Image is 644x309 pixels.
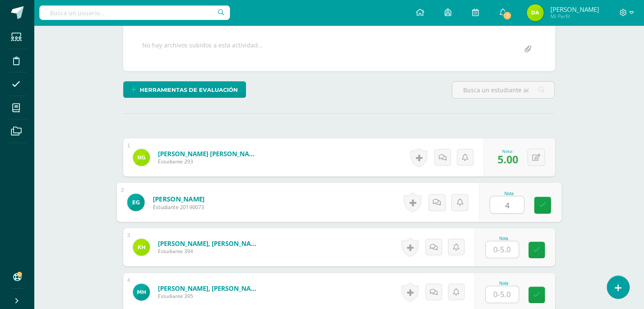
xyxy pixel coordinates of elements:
div: Nota [485,236,522,241]
div: Nota [485,281,522,286]
img: 786e783610561c3eb27341371ea08d67.png [527,4,544,21]
span: Estudiante 394 [158,248,260,255]
a: [PERSON_NAME], [PERSON_NAME] [158,239,260,248]
input: Busca un estudiante aquí... [452,82,554,98]
span: Mi Perfil [550,13,599,20]
span: Estudiante 20190073 [152,203,205,211]
img: 37a30ed594f37b6b87f0aba0bfb6b7d3.png [127,193,144,211]
img: 1b92a8dfb71c69cb7ee04d3b9d7b6f29.png [133,239,150,256]
span: Herramientas de evaluación [140,82,238,98]
span: Estudiante 293 [158,158,260,165]
span: 1 [503,11,512,20]
span: 5.00 [498,152,518,166]
div: Nota: [498,148,518,154]
input: 0-5.0 [486,286,519,303]
span: Estudiante 395 [158,292,260,300]
span: [PERSON_NAME] [550,5,599,14]
div: Nota [489,191,528,196]
input: 0-5.0 [486,241,519,258]
a: [PERSON_NAME] [152,194,205,203]
a: Herramientas de evaluación [123,81,246,98]
a: [PERSON_NAME], [PERSON_NAME] [158,284,260,292]
img: e7e5faa1c657bb55b151e350d4958be5.png [133,284,150,301]
input: 0-5.0 [490,196,524,213]
div: No hay archivos subidos a esta actividad... [142,41,263,58]
input: Busca un usuario... [39,6,230,20]
a: [PERSON_NAME] [PERSON_NAME] [158,149,260,158]
img: cd4b035a85fd16517b99ed014167cff8.png [133,149,150,166]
